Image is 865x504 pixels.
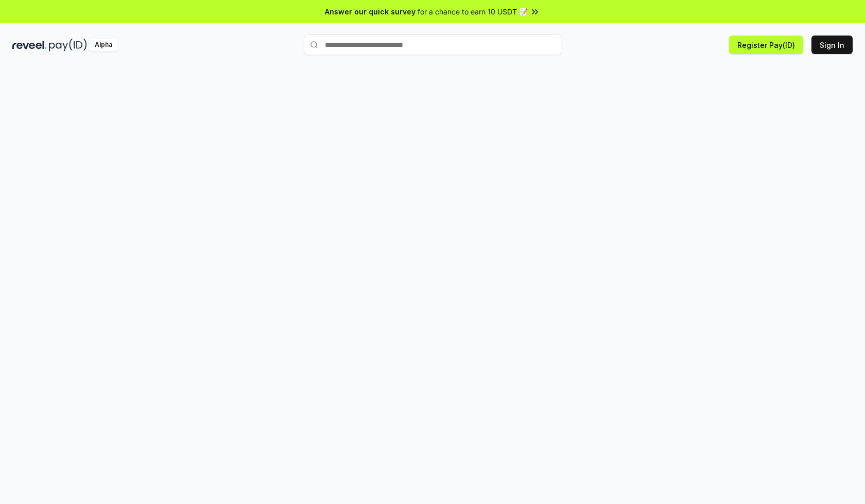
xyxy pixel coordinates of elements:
[49,39,87,51] img: pay_id
[89,39,118,51] div: Alpha
[12,39,47,51] img: reveel_dark
[418,6,528,17] span: for a chance to earn 10 USDT 📝
[729,36,803,54] button: Register Pay(ID)
[325,6,416,17] span: Answer our quick survey
[811,36,853,54] button: Sign In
